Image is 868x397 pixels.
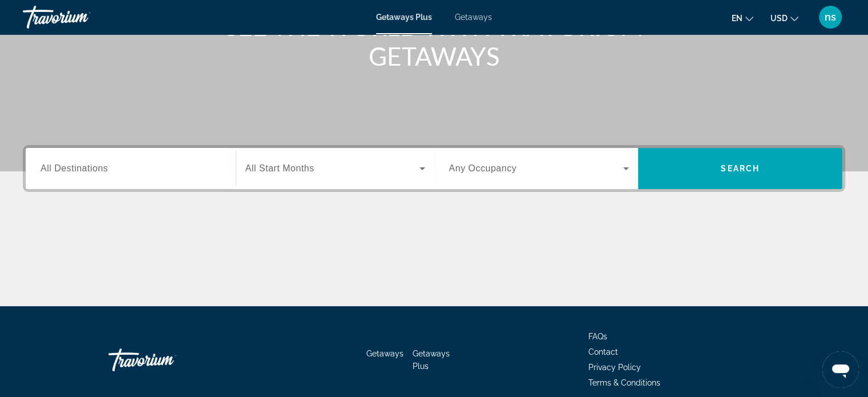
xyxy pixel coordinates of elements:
span: USD [770,14,788,23]
div: Search widget [26,148,842,189]
a: FAQs [588,332,607,341]
a: Getaways [366,349,403,358]
input: Select destination [41,162,221,176]
span: All Start Months [245,163,314,173]
a: Getaways Plus [376,13,432,22]
span: ns [825,11,836,23]
span: Search [721,164,760,173]
a: Contact [588,347,618,356]
a: Go Home [108,343,223,377]
a: Getaways Plus [413,349,450,371]
button: Search [638,148,842,189]
span: Any Occupancy [449,163,517,173]
iframe: Buton lansare fereastră mesagerie [822,351,859,388]
span: All Destinations [41,163,108,173]
a: Travorium [23,2,137,32]
button: Change language [732,10,753,26]
button: Change currency [770,10,798,26]
button: User Menu [815,5,845,29]
a: Getaways [455,13,492,22]
h1: SEE THE WORLD WITH TRAVORIUM GETAWAYS [220,11,648,71]
a: Privacy Policy [588,363,641,372]
span: en [732,14,742,23]
a: Terms & Conditions [588,378,660,387]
